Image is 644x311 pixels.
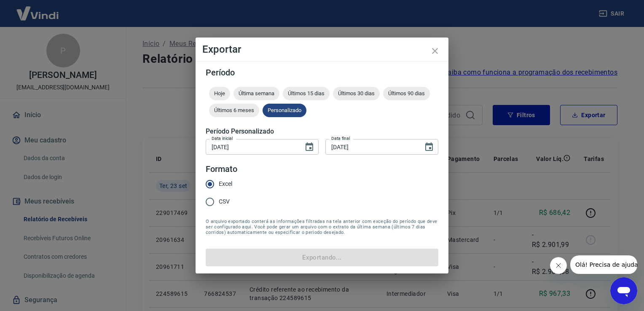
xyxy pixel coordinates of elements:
[610,277,637,304] iframe: Botão para abrir a janela de mensagens
[421,139,437,155] button: Choose date, selected date is 23 de set de 2025
[209,87,230,100] div: Hoje
[233,90,279,97] span: Última semana
[219,180,232,188] span: Excel
[206,139,298,155] input: DD/MM/YYYY
[209,90,230,97] span: Hoje
[219,197,230,206] span: CSV
[283,90,330,97] span: Últimos 15 dias
[333,90,380,97] span: Últimos 30 dias
[550,257,567,274] iframe: Fechar mensagem
[206,127,438,136] h5: Período Personalizado
[209,107,259,113] span: Últimos 6 meses
[206,163,237,175] legend: Formato
[301,139,318,155] button: Choose date, selected date is 23 de set de 2025
[331,135,350,142] label: Data final
[263,107,306,113] span: Personalizado
[5,6,71,13] span: Olá! Precisa de ajuda?
[263,104,306,117] div: Personalizado
[206,219,438,235] span: O arquivo exportado conterá as informações filtradas na tela anterior com exceção do período que ...
[283,87,330,100] div: Últimos 15 dias
[333,87,380,100] div: Últimos 30 dias
[212,135,233,142] label: Data inicial
[202,44,442,54] h4: Exportar
[206,68,438,77] h5: Período
[570,255,637,274] iframe: Mensagem da empresa
[209,104,259,117] div: Últimos 6 meses
[425,41,445,61] button: close
[383,87,430,100] div: Últimos 90 dias
[383,90,430,97] span: Últimos 90 dias
[233,87,279,100] div: Última semana
[325,139,417,155] input: DD/MM/YYYY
